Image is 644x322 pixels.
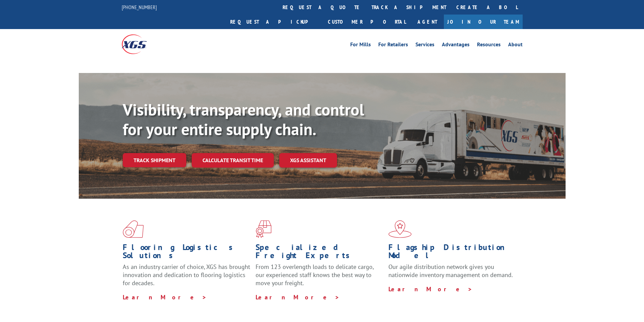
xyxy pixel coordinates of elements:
a: Calculate transit time [192,153,274,168]
a: XGS ASSISTANT [279,153,337,168]
a: Resources [477,42,501,49]
span: As an industry carrier of choice, XGS has brought innovation and dedication to flooring logistics... [123,263,250,287]
a: Learn More > [256,293,340,301]
a: Request a pickup [225,15,323,29]
a: About [508,42,523,49]
a: For Retailers [378,42,408,49]
img: xgs-icon-total-supply-chain-intelligence-red [123,220,144,238]
h1: Specialized Freight Experts [256,243,383,263]
a: For Mills [350,42,371,49]
a: Learn More > [123,293,207,301]
img: xgs-icon-focused-on-flooring-red [256,220,271,238]
a: Track shipment [123,153,186,167]
a: Advantages [442,42,470,49]
a: Agent [411,15,444,29]
img: xgs-icon-flagship-distribution-model-red [388,220,412,238]
b: Visibility, transparency, and control for your entire supply chain. [123,99,364,140]
a: Services [415,42,434,49]
a: [PHONE_NUMBER] [122,4,157,10]
span: Our agile distribution network gives you nationwide inventory management on demand. [388,263,513,279]
a: Learn More > [388,285,473,293]
h1: Flagship Distribution Model [388,243,516,263]
a: Join Our Team [444,15,523,29]
h1: Flooring Logistics Solutions [123,243,251,263]
a: Customer Portal [323,15,411,29]
p: From 123 overlength loads to delicate cargo, our experienced staff knows the best way to move you... [256,263,383,293]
